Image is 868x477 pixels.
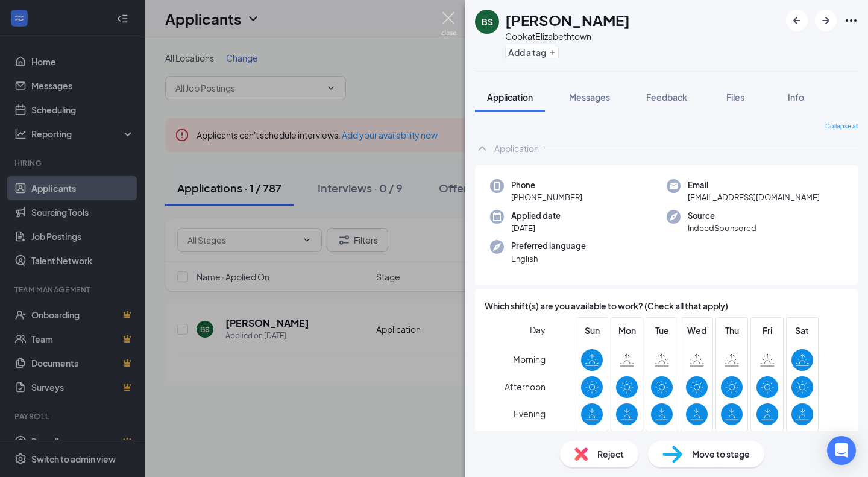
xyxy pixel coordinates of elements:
button: ArrowLeftNew [786,10,808,31]
span: Wed [686,324,708,337]
span: Tue [651,324,673,337]
span: Feedback [646,92,687,103]
div: BS [482,16,493,28]
span: [PHONE_NUMBER] [511,191,582,203]
svg: ArrowRight [819,13,833,28]
span: Info [788,92,804,103]
span: Files [726,92,744,103]
span: English [511,253,586,265]
span: Move to stage [692,447,750,461]
span: Thu [721,324,743,337]
svg: ChevronUp [475,141,489,156]
span: Messages [569,92,610,103]
span: Fri [756,324,778,337]
div: Open Intercom Messenger [827,436,856,465]
span: Source [688,210,756,222]
span: Sat [791,324,813,337]
span: Afternoon [505,376,546,397]
div: Cook at Elizabethtown [505,30,630,42]
button: PlusAdd a tag [505,46,559,58]
span: [DATE] [511,222,561,234]
div: Application [494,142,539,154]
svg: Plus [549,49,556,56]
svg: Ellipses [844,13,858,28]
span: IndeedSponsored [688,222,756,234]
h1: [PERSON_NAME] [505,10,630,30]
button: ArrowRight [815,10,837,31]
span: Collapse all [825,122,858,131]
span: Evening [514,403,546,425]
span: [EMAIL_ADDRESS][DOMAIN_NAME] [688,191,820,203]
span: Applied date [511,210,561,222]
span: Phone [511,179,582,191]
span: Application [487,92,533,103]
span: Mon [616,324,638,337]
span: Which shift(s) are you available to work? (Check all that apply) [485,299,728,312]
svg: ArrowLeftNew [790,13,804,28]
span: Preferred language [511,240,586,252]
span: Day [530,323,546,336]
span: Sun [581,324,603,337]
span: Reject [597,447,624,461]
span: Morning [513,349,546,370]
span: Email [688,179,820,191]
